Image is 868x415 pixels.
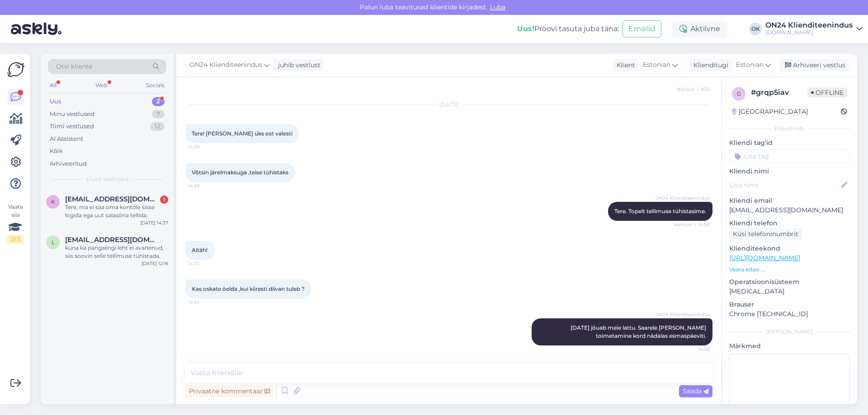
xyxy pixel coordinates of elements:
span: Kas oskate öelda ,kui kiiresti diivan tuleb ? [192,285,305,292]
div: Arhiveeritud [50,159,87,168]
div: Klienditugi [690,61,728,70]
div: 12 [150,122,165,131]
span: 14:28 [188,144,222,150]
p: Brauser [729,300,850,309]
div: 2 [152,97,165,106]
span: k [51,198,55,205]
div: Minu vestlused [50,110,94,119]
div: Tere, ma ei saa oma kontole sisse logida ega uut salasõna tellida. [65,203,168,219]
div: Proovi tasuta juba täna: [517,23,619,34]
span: Luba [487,3,508,11]
span: Saada [683,387,709,395]
p: Kliendi nimi [729,167,850,176]
div: Socials [144,79,166,91]
span: ON24 Klienditeenindus [656,195,710,201]
span: Nähtud ✓ 8:33 [676,86,710,93]
p: Kliendi tag'id [729,138,850,148]
span: [DATE] jõuab meie lattu. Saarele [PERSON_NAME] toimetamine kord nädalas esmaspäeviti. [571,324,708,339]
button: Emailid [623,20,661,37]
p: [MEDICAL_DATA] [729,287,850,296]
span: Otsi kliente [56,62,92,71]
a: ON24 Klienditeenindus[DOMAIN_NAME] [765,22,863,36]
span: l [52,239,55,246]
input: Lisa tag [729,149,850,163]
span: Uued vestlused [86,175,128,183]
p: Märkmed [729,341,850,351]
div: juhib vestlust [274,61,321,70]
span: g [737,90,741,97]
div: [DATE] 14:37 [140,219,168,226]
span: 14:33 [188,260,222,267]
div: [DATE] [185,101,712,109]
span: 14:34 [188,299,222,306]
a: [URL][DOMAIN_NAME] [729,254,800,262]
span: Tere. Topelt tellimuse tühistasime. [614,208,706,214]
div: Vaata siia [7,203,24,243]
div: # grqp5iav [751,87,807,98]
span: Aitäh! [192,247,208,253]
span: Estonian [643,60,670,70]
div: Arhiveeri vestlus [779,59,849,71]
div: Aktiivne [672,21,727,37]
span: ON24 Klienditeenindus [189,60,262,70]
span: Tere! [PERSON_NAME] üks ost valesti [192,130,292,137]
div: All [48,79,58,91]
div: Kõik [50,147,63,156]
div: ON24 Klienditeenindus [765,22,853,29]
p: Vaata edasi ... [729,266,850,274]
span: kristel.eriks@gmail.com [65,195,159,203]
p: Klienditeekond [729,244,850,253]
div: OK [749,23,762,35]
div: Privaatne kommentaar [185,385,274,397]
p: Operatsioonisüsteem [729,277,850,287]
div: Klient [613,61,635,70]
div: Uus [50,97,61,106]
b: Uus! [517,24,534,33]
p: Kliendi telefon [729,219,850,228]
span: 14:29 [188,182,222,189]
span: laurin85@gmail.com [65,236,159,244]
span: ON24 Klienditeenindus [656,311,710,318]
div: [DOMAIN_NAME] [765,29,853,36]
p: [EMAIL_ADDRESS][DOMAIN_NAME] [729,205,850,215]
p: Kliendi email [729,196,850,205]
span: Offline [807,88,847,98]
span: Estonian [736,60,764,70]
div: AI Assistent [50,135,83,144]
div: [GEOGRAPHIC_DATA] [732,107,808,117]
div: [PERSON_NAME] [729,328,850,336]
span: Nähtud ✓ 14:30 [674,221,710,228]
span: Võtsin järelmaksuga ,teise tühistaks [192,169,288,176]
img: Askly Logo [7,61,24,78]
div: Kliendi info [729,125,850,133]
div: 2 / 3 [7,235,24,243]
div: [DATE] 12:16 [142,260,168,267]
p: Chrome [TECHNICAL_ID] [729,309,850,319]
div: Küsi telefoninumbrit [729,228,802,240]
div: kuna ka pangalingi leht ei avanenud, siis soovin selle tellimuse tühistada. [65,244,168,260]
input: Lisa nimi [730,180,840,190]
div: 1 [160,196,168,204]
div: Tiimi vestlused [50,122,94,131]
div: Web [94,79,109,91]
div: 7 [152,110,165,119]
span: 14:35 [676,346,710,353]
